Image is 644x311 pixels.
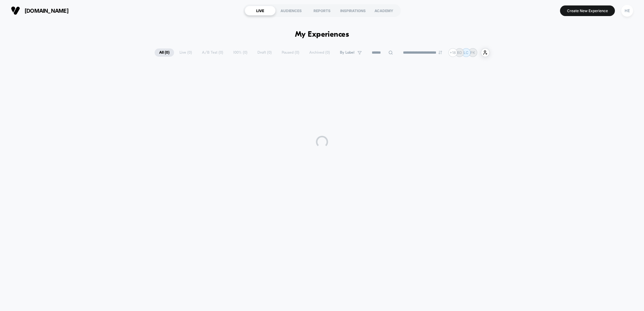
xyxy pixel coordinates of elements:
img: Visually logo [11,6,20,15]
div: REPORTS [307,6,337,15]
p: PK [470,50,475,55]
div: LIVE [245,6,276,15]
h1: My Experiences [295,30,349,39]
div: AUDIENCES [276,6,307,15]
span: By Label [340,50,354,55]
button: HE [619,5,635,17]
img: end [438,51,442,54]
button: [DOMAIN_NAME] [9,6,70,15]
span: [DOMAIN_NAME] [25,8,69,14]
button: Create New Experience [560,5,615,16]
div: ACADEMY [368,6,399,15]
p: BD [457,50,462,55]
div: + 18 [448,48,457,57]
p: LC [464,50,468,55]
span: All ( 0 ) [155,48,174,57]
div: INSPIRATIONS [337,6,368,15]
div: HE [621,5,633,17]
